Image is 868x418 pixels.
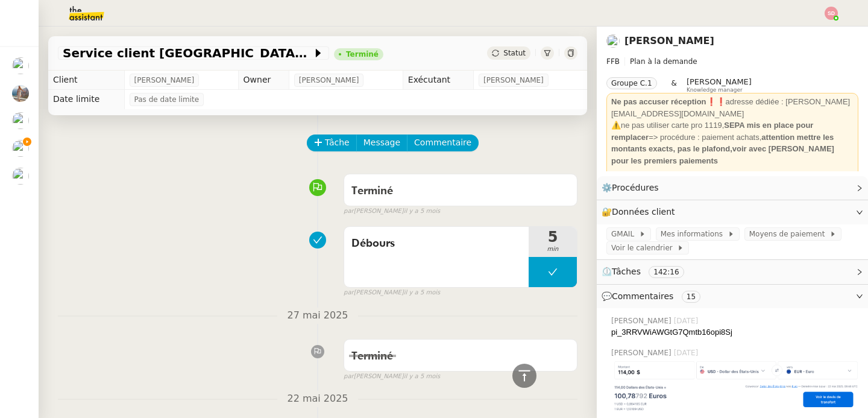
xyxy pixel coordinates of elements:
[611,358,858,412] img: uploads%2F1747903636724%2Fed5c82f2-3c8c-475b-b63d-8e1e9ed7aca7%2FCapture%20d%E2%80%99e%CC%81cran%...
[611,315,674,326] span: [PERSON_NAME]
[602,181,664,195] span: ⚙️
[307,135,357,151] button: Tâche
[611,96,854,119] div: ❗❗adresse dédiée : [PERSON_NAME][EMAIL_ADDRESS][DOMAIN_NAME]
[134,74,195,86] span: [PERSON_NAME]
[344,206,354,217] span: par
[404,288,441,298] span: il y a 5 mois
[351,186,393,197] span: Terminé
[612,267,641,276] span: Tâches
[344,288,354,298] span: par
[630,57,697,66] span: Plan à la demande
[661,228,728,240] span: Mes informations
[134,93,200,106] span: Pas de date limite
[612,207,675,217] span: Données client
[12,57,29,74] img: users%2FNsDxpgzytqOlIY2WSYlFcHtx26m1%2Favatar%2F8901.jpg
[597,176,868,200] div: ⚙️Procédures
[344,288,440,298] small: [PERSON_NAME]
[351,351,393,362] span: Terminé
[611,326,858,338] div: pi_3RRVWiAWGtG7Qmtb16opi8Sj
[687,77,752,86] span: [PERSON_NAME]
[48,71,124,90] td: Client
[346,51,379,58] div: Terminé
[674,315,701,326] span: [DATE]
[611,133,834,165] strong: attention mettre les montants exacts, pas le plafond,voir avec [PERSON_NAME] pour les premiers pa...
[299,74,359,86] span: [PERSON_NAME]
[624,35,714,46] a: [PERSON_NAME]
[483,74,544,86] span: [PERSON_NAME]
[597,200,868,224] div: 🔐Données client
[597,285,868,308] div: 💬Commentaires 15
[671,77,677,93] span: &
[825,7,838,20] img: svg
[602,205,680,219] span: 🔐
[12,140,29,157] img: users%2FNsDxpgzytqOlIY2WSYlFcHtx26m1%2Favatar%2F8901.jpg
[238,71,289,90] td: Owner
[606,34,620,48] img: users%2FNsDxpgzytqOlIY2WSYlFcHtx26m1%2Favatar%2F8901.jpg
[611,228,639,240] span: GMAIL
[503,49,526,57] span: Statut
[611,97,706,106] strong: Ne pas accuser réception
[12,168,29,185] img: users%2FNsDxpgzytqOlIY2WSYlFcHtx26m1%2Favatar%2F8901.jpg
[674,347,701,358] span: [DATE]
[351,235,521,253] span: Débours
[404,206,441,217] span: il y a 5 mois
[606,57,620,66] span: FFB
[403,71,473,90] td: Exécutant
[407,135,479,151] button: Commentaire
[414,136,471,150] span: Commentaire
[363,136,400,150] span: Message
[48,90,124,109] td: Date limite
[749,228,829,240] span: Moyens de paiement
[325,136,350,150] span: Tâche
[687,87,743,93] span: Knowledge manager
[12,85,29,102] img: 9c41a674-290d-4aa4-ad60-dbefefe1e183
[606,77,657,89] nz-tag: Groupe C.1
[344,372,440,382] small: [PERSON_NAME]
[682,291,700,303] nz-tag: 15
[612,291,673,301] span: Commentaires
[612,183,659,192] span: Procédures
[344,206,440,217] small: [PERSON_NAME]
[611,119,854,166] div: ⚠️ne pas utiliser carte pro 1119, => procédure : paiement achats,
[602,267,694,276] span: ⏲️
[687,77,752,93] app-user-label: Knowledge manager
[611,242,677,254] span: Voir le calendrier
[404,372,441,382] span: il y a 5 mois
[12,112,29,129] img: users%2FNsDxpgzytqOlIY2WSYlFcHtx26m1%2Favatar%2F8901.jpg
[529,230,577,244] span: 5
[356,135,407,151] button: Message
[277,308,357,324] span: 27 mai 2025
[63,47,312,59] span: Service client [GEOGRAPHIC_DATA] pour paiements multiples
[611,121,813,142] strong: SEPA mis en place pour remplacer
[597,260,868,283] div: ⏲️Tâches 142:16
[649,266,684,278] nz-tag: 142:16
[611,347,674,358] span: [PERSON_NAME]
[277,391,357,407] span: 22 mai 2025
[602,291,705,301] span: 💬
[344,372,354,382] span: par
[529,244,577,255] span: min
